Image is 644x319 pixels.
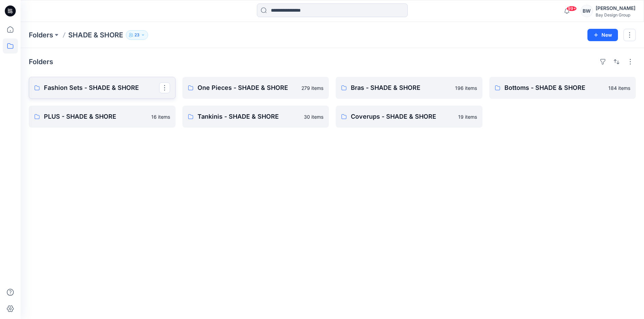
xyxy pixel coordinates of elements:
[489,77,636,99] a: Bottoms - SHADE & SHORE184 items
[304,113,323,120] p: 30 items
[587,29,618,41] button: New
[29,30,53,40] a: Folders
[336,77,482,99] a: Bras - SHADE & SHORE196 items
[44,83,159,93] p: Fashion Sets - SHADE & SHORE
[567,6,577,11] span: 99+
[68,30,123,40] p: SHADE & SHORE
[596,12,635,17] div: Bay Design Group
[126,30,148,40] button: 23
[29,77,176,99] a: Fashion Sets - SHADE & SHORE
[29,106,176,128] a: PLUS - SHADE & SHORE16 items
[182,106,329,128] a: Tankinis - SHADE & SHORE30 items
[182,77,329,99] a: One Pieces - SHADE & SHORE279 items
[198,83,298,93] p: One Pieces - SHADE & SHORE
[29,58,53,66] h4: Folders
[596,4,635,12] div: [PERSON_NAME]
[455,84,477,92] p: 196 items
[458,113,477,120] p: 19 items
[504,83,605,93] p: Bottoms - SHADE & SHORE
[351,112,454,121] p: Coverups - SHADE & SHORE
[134,31,140,39] p: 23
[44,112,147,121] p: PLUS - SHADE & SHORE
[301,84,323,92] p: 279 items
[336,106,482,128] a: Coverups - SHADE & SHORE19 items
[151,113,170,120] p: 16 items
[351,83,451,93] p: Bras - SHADE & SHORE
[581,5,593,17] div: BW
[198,112,300,121] p: Tankinis - SHADE & SHORE
[608,84,630,92] p: 184 items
